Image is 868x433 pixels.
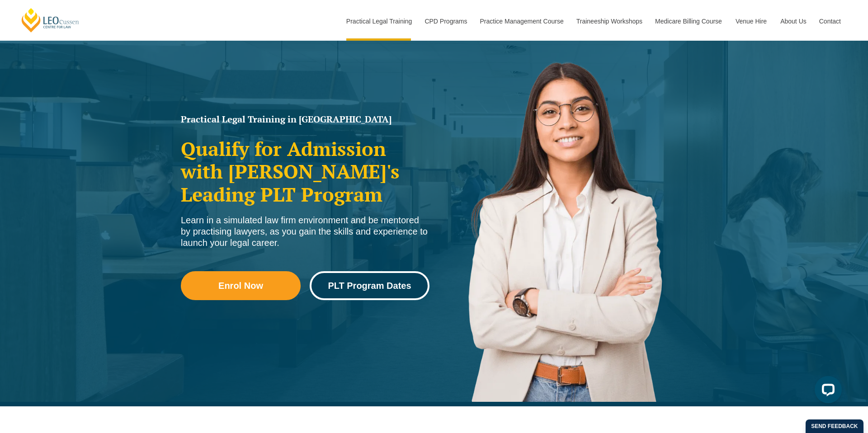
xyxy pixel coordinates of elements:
[807,372,845,410] iframe: LiveChat chat widget
[774,2,812,41] a: About Us
[570,2,648,41] a: Traineeship Workshops
[473,2,570,41] a: Practice Management Course
[310,271,429,300] a: PLT Program Dates
[181,215,429,249] div: Learn in a simulated law firm environment and be mentored by practising lawyers, as you gain the ...
[181,115,429,124] h1: Practical Legal Training in [GEOGRAPHIC_DATA]
[181,271,301,300] a: Enrol Now
[812,2,848,41] a: Contact
[181,137,429,206] h2: Qualify for Admission with [PERSON_NAME]'s Leading PLT Program
[729,2,774,41] a: Venue Hire
[340,2,418,41] a: Practical Legal Training
[218,281,263,290] span: Enrol Now
[648,2,729,41] a: Medicare Billing Course
[418,2,473,41] a: CPD Programs
[328,281,411,290] span: PLT Program Dates
[20,7,80,33] a: [PERSON_NAME] Centre for Law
